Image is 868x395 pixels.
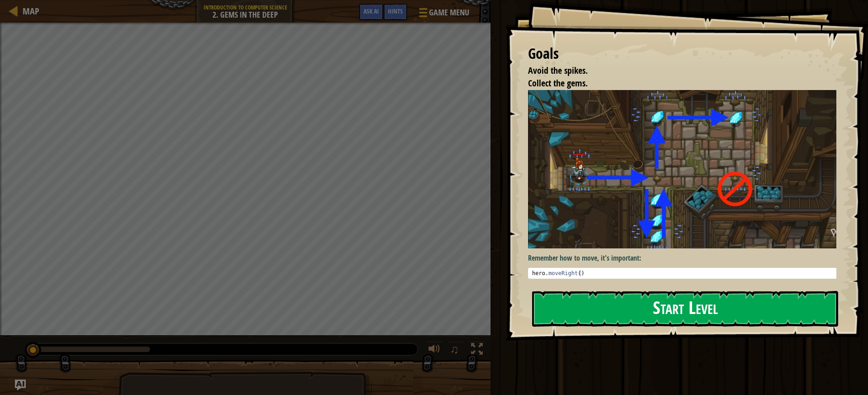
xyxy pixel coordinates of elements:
[528,77,588,89] span: Collect the gems.
[363,7,379,15] span: Ask AI
[517,77,834,90] li: Collect the gems.
[528,253,843,263] p: Remember how to move, it's important:
[468,341,486,360] button: Toggle fullscreen
[528,90,843,248] img: Gems in the deep
[412,4,475,25] button: Game Menu
[359,4,383,20] button: Ask AI
[18,5,39,17] a: Map
[450,343,459,356] span: ♫
[528,43,836,64] div: Goals
[388,7,403,15] span: Hints
[429,7,469,19] span: Game Menu
[23,5,39,17] span: Map
[448,341,463,360] button: ♫
[532,291,838,327] button: Start Level
[15,380,26,390] button: Ask AI
[528,64,588,76] span: Avoid the spikes.
[517,64,834,77] li: Avoid the spikes.
[425,341,443,360] button: Adjust volume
